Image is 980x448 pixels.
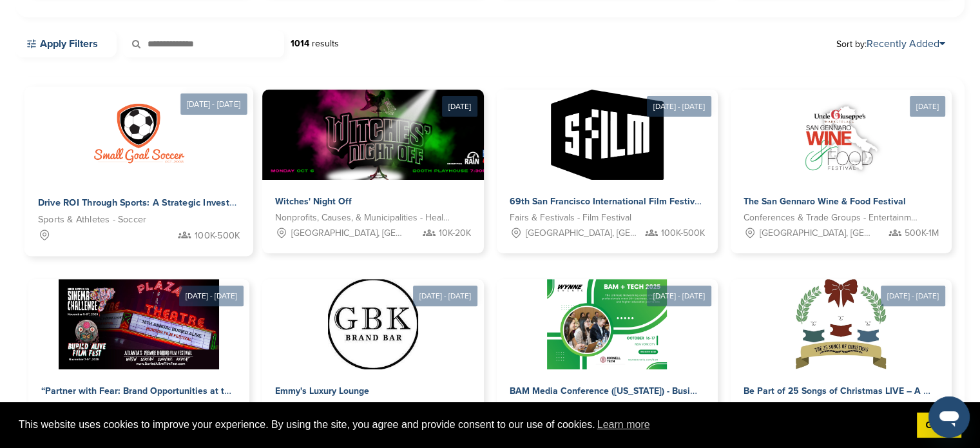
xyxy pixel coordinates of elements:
span: Conferences & Trade Groups - Entertainment [744,211,919,225]
img: Sponsorpitch & [551,90,664,180]
span: Arts & Entertainment - Award Show [275,400,415,414]
a: Recently Added [867,37,945,50]
span: The San Gennaro Wine & Food Festival [744,196,906,207]
span: Emmy's Luxury Lounge [275,385,369,396]
span: Media & Digital Content - Networking [510,400,657,414]
span: Witches' Night Off [275,196,352,207]
div: [DATE] - [DATE] [647,286,711,306]
span: Conferences & Trade Groups - Entertainment [744,400,919,414]
img: Sponsorpitch & [791,90,892,180]
img: Sponsorpitch & [328,279,418,369]
a: learn more about cookies [595,415,652,434]
a: [DATE] Sponsorpitch & The San Gennaro Wine & Food Festival Conferences & Trade Groups - Entertain... [731,69,952,253]
img: Sponsorpitch & [59,279,219,369]
img: Sponsorpitch & [547,279,668,369]
span: 69th San Francisco International Film Festival [510,196,702,207]
div: [DATE] - [DATE] [647,96,711,117]
a: [DATE] - [DATE] Sponsorpitch & Be Part of 25 Songs of Christmas LIVE – A Holiday Experience That ... [731,258,952,443]
img: Sponsorpitch & [796,279,886,369]
span: “Partner with Fear: Brand Opportunities at the Buried Alive Film Festival” [41,385,348,396]
a: [DATE] - [DATE] Sponsorpitch & “Partner with Fear: Brand Opportunities at the Buried Alive Film F... [28,258,249,443]
img: Sponsorpitch & [92,87,186,180]
a: [DATE] - [DATE] Sponsorpitch & Emmy's Luxury Lounge Arts & Entertainment - Award Show [GEOGRAPHIC... [262,258,483,443]
span: [GEOGRAPHIC_DATA], [GEOGRAPHIC_DATA] [526,226,637,240]
span: Fairs & Festivals - Film Festival [41,400,163,414]
span: Nonprofits, Causes, & Municipalities - Health and Wellness [275,211,451,225]
a: [DATE] - [DATE] Sponsorpitch & Drive ROI Through Sports: A Strategic Investment Opportunity Sport... [24,66,253,257]
div: [DATE] - [DATE] [413,286,477,306]
div: [DATE] - [DATE] [881,286,945,306]
span: 100K-500K [661,226,705,240]
span: Fairs & Festivals - Film Festival [510,211,631,225]
div: [DATE] [442,96,477,117]
span: 500K-1M [905,226,939,240]
a: dismiss cookie message [917,413,961,438]
span: [GEOGRAPHIC_DATA], [GEOGRAPHIC_DATA] [760,226,870,240]
span: 100K-500K [195,228,240,243]
span: BAM Media Conference ([US_STATE]) - Business and Technical Media [510,385,798,396]
a: [DATE] Sponsorpitch & Witches' Night Off Nonprofits, Causes, & Municipalities - Health and Wellne... [262,69,483,253]
span: Sports & Athletes - Soccer [38,213,147,228]
strong: 1014 [291,38,309,49]
div: [DATE] [910,96,945,117]
a: Apply Filters [15,30,117,57]
span: Drive ROI Through Sports: A Strategic Investment Opportunity [38,197,305,209]
a: [DATE] - [DATE] Sponsorpitch & BAM Media Conference ([US_STATE]) - Business and Technical Media M... [497,258,718,443]
div: [DATE] - [DATE] [180,93,247,115]
div: [DATE] - [DATE] [179,286,244,306]
iframe: Tlačidlo na spustenie okna správ [928,396,970,438]
span: Sort by: [836,39,945,49]
img: Sponsorpitch & [262,90,499,180]
span: 10K-20K [439,226,471,240]
a: [DATE] - [DATE] Sponsorpitch & 69th San Francisco International Film Festival Fairs & Festivals -... [497,69,718,253]
span: results [312,38,339,49]
span: This website uses cookies to improve your experience. By using the site, you agree and provide co... [19,415,907,434]
span: [GEOGRAPHIC_DATA], [GEOGRAPHIC_DATA] [291,226,402,240]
